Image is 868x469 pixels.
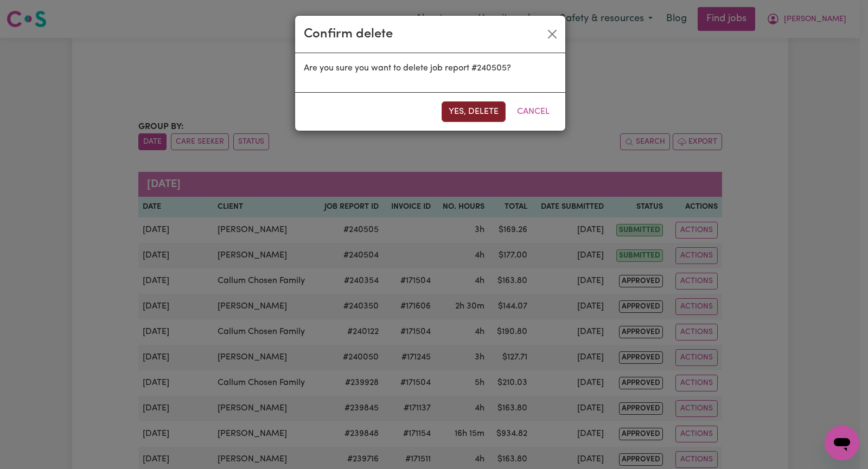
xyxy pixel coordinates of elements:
[304,62,557,75] p: Are you sure you want to delete job report #240505?
[442,101,506,122] button: Yes, delete
[544,25,561,43] button: Close
[825,426,859,460] iframe: Button to launch messaging window
[510,101,557,122] button: Cancel
[304,24,393,44] div: Confirm delete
